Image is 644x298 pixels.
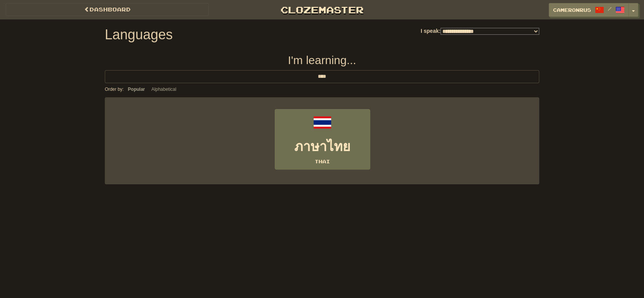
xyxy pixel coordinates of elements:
[126,85,147,93] button: Popular
[549,3,629,17] a: cameronrus /
[275,109,370,170] a: ภาษาไทยThai
[421,27,539,35] label: I speak:
[105,87,124,92] small: Order by:
[553,6,591,13] span: cameronrus
[315,159,330,164] small: Thai
[608,6,612,11] span: /
[105,27,173,42] h1: Languages
[105,54,539,66] h2: I'm learning...
[441,28,539,35] select: I speak:
[149,85,178,93] button: Alphabetical
[279,139,366,154] h3: ภาษาไทย
[220,3,423,16] a: Clozemaster
[6,3,209,16] a: dashboard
